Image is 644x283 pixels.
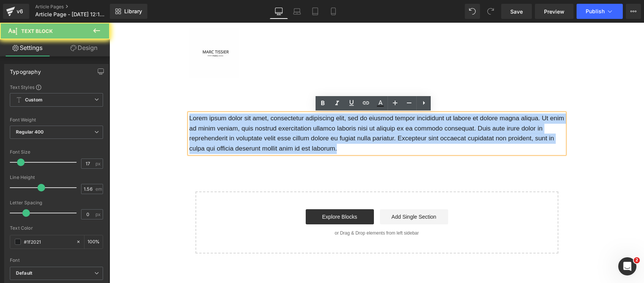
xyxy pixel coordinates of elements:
[544,8,564,16] span: Preview
[196,187,264,202] a: Explore Blocks
[21,28,53,34] span: Text Block
[577,4,623,19] button: Publish
[10,225,103,231] div: Text Color
[110,4,147,19] a: New Library
[124,8,142,15] span: Library
[80,91,455,131] p: Lorem ipsum dolor sit amet, consectetur adipiscing elit, sed do eiusmod tempor incididunt ut labo...
[10,258,103,263] div: Font
[626,4,641,19] button: More
[95,187,102,191] span: em
[15,6,25,16] div: v6
[35,11,107,17] span: Article Page - [DATE] 12:18:01
[25,97,42,103] b: Custom
[16,129,44,135] b: Regular 400
[618,257,636,275] iframe: Intercom live chat
[634,257,640,263] span: 2
[10,175,103,180] div: Line Height
[10,117,103,123] div: Font Weight
[270,4,288,19] a: Desktop
[10,149,103,155] div: Font Size
[535,4,574,19] a: Preview
[95,212,102,217] span: px
[56,39,111,56] a: Design
[324,4,342,19] a: Mobile
[510,8,523,16] span: Save
[80,6,129,55] img: marctissierwatches
[24,238,72,246] input: Color
[270,187,339,202] a: Add Single Section
[10,84,103,90] div: Text Styles
[84,235,103,249] div: %
[3,4,29,19] a: v6
[483,4,498,19] button: Redo
[98,208,437,213] p: or Drag & Drop elements from left sidebar
[465,4,480,19] button: Undo
[16,270,32,277] i: Default
[586,8,605,14] span: Publish
[10,64,41,75] div: Typography
[306,4,324,19] a: Tablet
[288,4,306,19] a: Laptop
[35,4,122,10] a: Article Pages
[10,200,103,205] div: Letter Spacing
[95,161,102,166] span: px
